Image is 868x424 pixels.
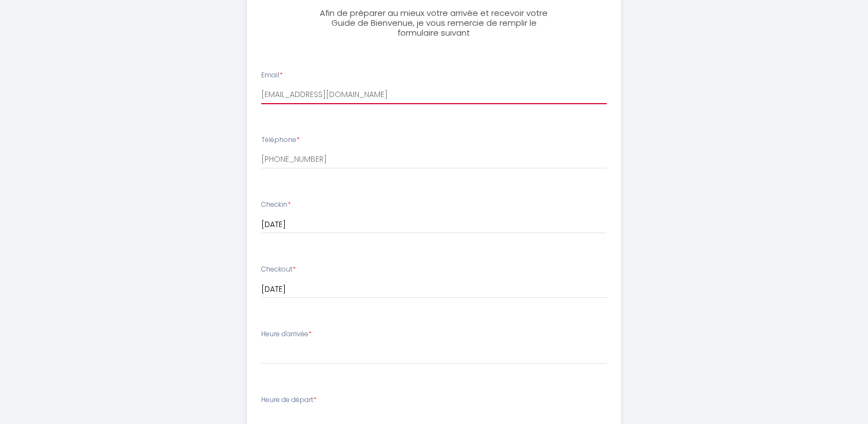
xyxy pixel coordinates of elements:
[261,135,300,145] label: Téléphone
[261,200,291,210] label: Checkin
[261,395,317,405] label: Heure de départ
[312,8,556,38] h3: Afin de préparer au mieux votre arrivée et recevoir votre Guide de Bienvenue, je vous remercie de...
[261,70,283,81] label: Email
[261,329,312,340] label: Heure d'arrivée
[261,264,296,275] label: Checkout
